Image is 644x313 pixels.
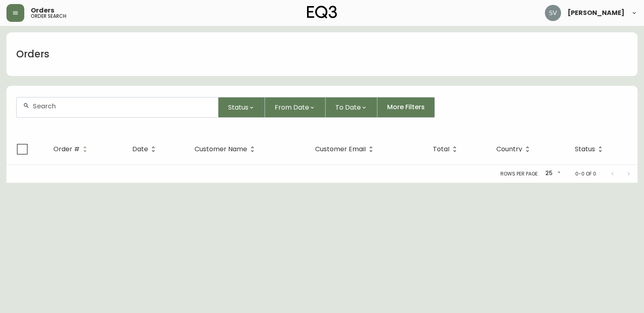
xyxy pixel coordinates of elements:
span: Customer Email [315,147,366,152]
span: From Date [275,102,309,112]
span: Orders [31,7,54,14]
button: Status [218,97,265,118]
img: logo [307,6,337,19]
span: Customer Name [195,147,247,152]
h1: Orders [16,47,49,61]
span: [PERSON_NAME] [568,10,625,16]
input: Search [33,102,212,110]
span: Customer Name [195,146,258,153]
span: Customer Email [315,146,376,153]
span: Country [496,146,533,153]
p: 0-0 of 0 [575,170,596,178]
span: Total [433,146,460,153]
span: Status [228,102,248,112]
span: Status [575,146,606,153]
span: To Date [335,102,361,112]
span: Status [575,147,595,152]
button: To Date [326,97,377,118]
img: 0ef69294c49e88f033bcbeb13310b844 [545,5,561,21]
span: Order # [53,146,90,153]
button: From Date [265,97,326,118]
p: Rows per page: [500,170,539,178]
button: More Filters [377,97,435,118]
span: Order # [53,147,80,152]
span: More Filters [387,103,425,112]
span: Total [433,147,449,152]
div: 25 [542,167,562,180]
span: Country [496,147,522,152]
span: Date [132,147,148,152]
span: Date [132,146,159,153]
h5: order search [31,14,66,19]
